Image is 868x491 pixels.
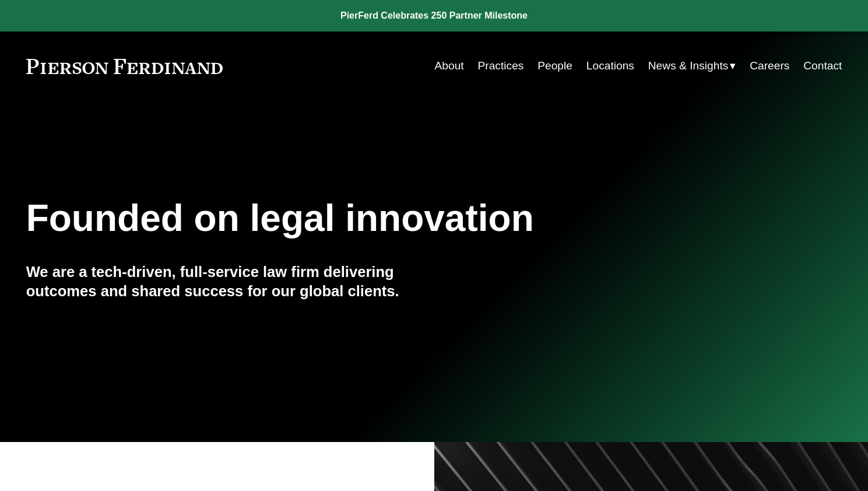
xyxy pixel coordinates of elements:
[435,55,464,77] a: About
[26,197,706,240] h1: Founded on legal innovation
[750,55,789,77] a: Careers
[648,56,729,76] span: News & Insights
[648,55,736,77] a: folder dropdown
[478,55,524,77] a: Practices
[803,55,842,77] a: Contact
[586,55,634,77] a: Locations
[26,262,434,300] h4: We are a tech-driven, full-service law firm delivering outcomes and shared success for our global...
[537,55,572,77] a: People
